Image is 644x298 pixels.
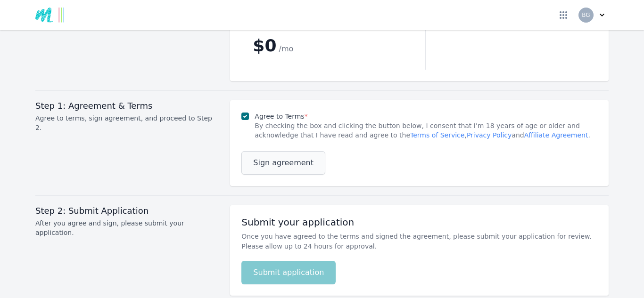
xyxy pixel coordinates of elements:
button: Submit application [241,261,336,284]
h3: Submit your application [241,217,597,228]
label: Agree to Terms [255,113,307,120]
span: $0 [253,36,276,55]
span: Sign agreement [253,157,314,169]
p: After you agree and sign, please submit your application. [35,218,219,237]
span: /mo [279,44,294,53]
a: Affiliate Agreement [524,131,588,139]
a: Terms of Service [410,131,464,139]
p: Agree to terms, sign agreement, and proceed to Step 2. [35,113,219,132]
p: Once you have agreed to the terms and signed the agreement, please submit your application for re... [241,232,597,251]
button: Sign agreement [241,151,325,175]
p: By checking the box and clicking the button below, I consent that I'm 18 years of age or older an... [255,121,597,140]
a: Privacy Policy [467,131,512,139]
h3: Step 2: Submit Application [35,205,219,217]
h3: Step 1: Agreement & Terms [35,100,219,112]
